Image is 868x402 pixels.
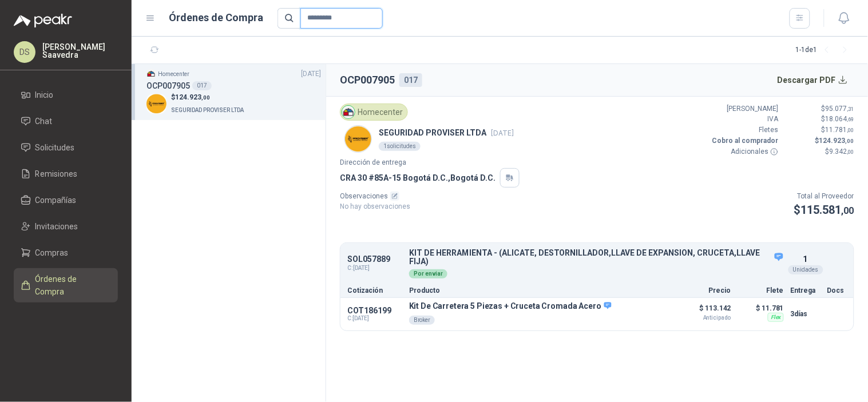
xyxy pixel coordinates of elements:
[786,114,854,125] p: $
[826,105,854,113] span: 95.077
[794,201,854,219] p: $
[14,84,118,106] a: Inicio
[175,93,210,101] span: 124.923
[409,269,447,278] div: Por enviar
[14,137,118,158] a: Solicitudes
[399,73,422,87] div: 017
[14,268,118,303] a: Órdenes de Compra
[340,104,408,121] div: Homecenter
[826,126,854,134] span: 11.781
[710,136,779,146] p: Cobro al comprador
[146,79,190,92] h3: OCP007905
[846,138,854,144] span: ,00
[340,72,395,88] h2: OCP007905
[158,70,189,79] p: Homecenter
[801,203,854,217] span: 115.581
[35,141,75,154] span: Solicitudes
[146,94,167,114] img: Company Logo
[786,125,854,136] p: $
[301,69,321,79] span: [DATE]
[409,316,435,325] div: Broker
[830,148,854,156] span: 9.342
[819,137,854,145] span: 124.923
[42,43,118,59] p: [PERSON_NAME] Saavedra
[35,220,78,233] span: Invitaciones
[738,301,784,315] p: $ 11.781
[409,249,784,266] p: KIT DE HERRAMIENTA - (ALICATE, DESTORNILLADOR,LLAVE DE EXPANSION, CRUCETA,LLAVE FIJA)
[710,104,779,114] p: [PERSON_NAME]
[379,126,514,139] p: SEGURIDAD PROVISER LTDA
[738,287,784,294] p: Flete
[827,287,847,294] p: Docs
[171,92,246,103] p: $
[146,69,156,78] img: Company Logo
[347,315,402,322] span: C: [DATE]
[826,115,854,123] span: 18.064
[35,89,54,101] span: Inicio
[409,301,612,312] p: Kit De Carretera 5 Piezas + Cruceta Cromada Acero
[347,264,402,273] span: C: [DATE]
[340,172,496,184] p: CRA 30 #85A-15 Bogotá D.C. , Bogotá D.C.
[710,146,779,157] p: Adicionales
[791,307,821,321] p: 3 días
[35,194,77,206] span: Compañías
[342,106,355,118] img: Company Logo
[14,242,118,264] a: Compras
[345,126,371,152] img: Company Logo
[771,69,855,91] button: Descargar PDF
[674,301,731,321] p: $ 113.142
[35,273,107,298] span: Órdenes de Compra
[847,149,854,155] span: ,00
[786,146,854,157] p: $
[35,115,53,128] span: Chat
[791,287,821,294] p: Entrega
[710,125,779,136] p: Fletes
[14,216,118,237] a: Invitaciones
[169,10,264,26] h1: Órdenes de Compra
[35,246,69,259] span: Compras
[786,136,854,146] p: $
[347,306,402,315] p: COT186199
[674,287,731,294] p: Precio
[803,253,808,265] p: 1
[146,69,321,116] a: Company LogoHomecenter[DATE] OCP007905017Company Logo$124.923,00SEGURIDAD PROVISER LTDA
[710,114,779,125] p: IVA
[14,163,118,185] a: Remisiones
[14,110,118,132] a: Chat
[491,129,514,137] span: [DATE]
[788,265,823,274] div: Unidades
[14,41,35,63] div: DS
[409,287,667,294] p: Producto
[171,107,244,113] span: SEGURIDAD PROVISER LTDA
[347,287,402,294] p: Cotización
[340,201,410,212] p: No hay observaciones
[847,106,854,112] span: ,31
[347,255,402,264] p: SOL057889
[674,315,731,321] span: Anticipado
[340,191,410,202] p: Observaciones
[379,142,421,151] div: 1 solicitudes
[14,189,118,211] a: Compañías
[794,191,854,202] p: Total al Proveedor
[201,94,210,101] span: ,00
[340,157,854,168] p: Dirección de entrega
[768,313,784,322] div: Flex
[786,104,854,114] p: $
[35,168,78,180] span: Remisiones
[192,81,212,90] div: 017
[847,116,854,122] span: ,69
[847,127,854,133] span: ,00
[796,41,854,59] div: 1 - 1 de 1
[842,205,854,216] span: ,00
[14,14,72,27] img: Logo peakr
